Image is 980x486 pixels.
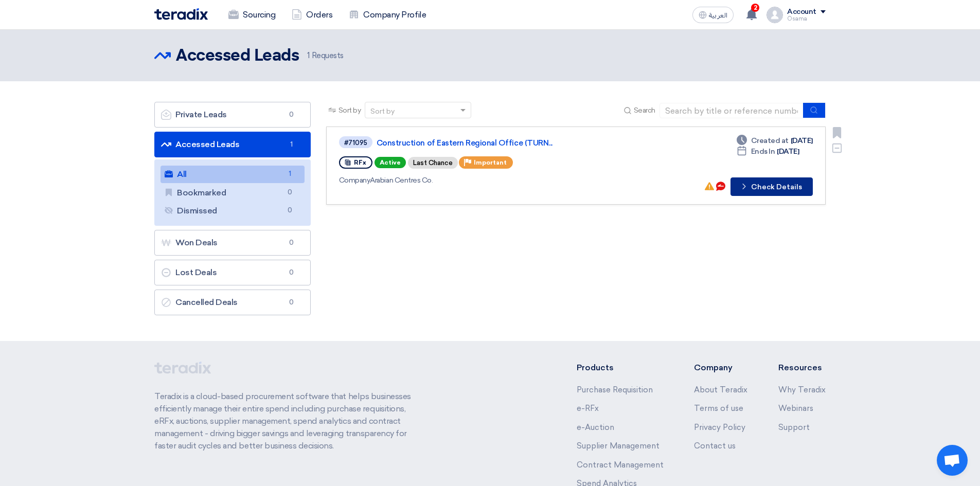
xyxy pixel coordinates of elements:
a: Contact us [694,441,736,451]
span: 2 [751,4,759,12]
span: Requests [307,50,344,62]
span: 1 [284,169,296,179]
a: Sourcing [220,4,283,26]
a: Support [778,423,810,432]
span: Ends In [751,146,775,157]
span: Sort by [338,105,361,116]
a: Supplier Management [577,441,660,451]
a: Terms of use [694,404,743,413]
a: Contract Management [577,460,664,470]
div: Last Chance [408,157,458,169]
button: Check Details [730,177,813,196]
span: 0 [286,110,298,120]
span: 0 [286,238,298,248]
a: Webinars [778,404,813,413]
span: RFx [354,159,366,166]
span: Important [474,159,507,166]
img: profile_test.png [767,7,783,23]
a: Construction of Eastern Regional Office (TURN... [377,138,634,148]
span: 1 [307,51,310,60]
span: 0 [284,187,296,198]
div: Osama [787,16,826,22]
a: Bookmarked [161,184,305,202]
span: 0 [286,297,298,308]
a: Dismissed [161,202,305,220]
a: Cancelled Deals0 [154,290,311,315]
div: [DATE] [737,135,813,146]
h2: Accessed Leads [176,46,299,66]
a: Orders [283,4,341,26]
span: 0 [284,205,296,216]
a: Lost Deals0 [154,260,311,285]
a: Company Profile [341,4,434,26]
a: Won Deals0 [154,230,311,256]
span: Active [375,157,406,168]
a: Why Teradix [778,385,826,394]
p: Teradix is a cloud-based procurement software that helps businesses efficiently manage their enti... [154,390,423,452]
li: Resources [778,362,826,374]
span: Created at [751,135,789,146]
a: e-Auction [577,423,614,432]
div: Sort by [370,106,395,117]
a: About Teradix [694,385,747,394]
div: Arabian Centres Co. [339,175,636,186]
li: Products [577,362,664,374]
a: Open chat [937,445,968,476]
div: #71095 [344,139,367,146]
span: 1 [286,139,298,150]
input: Search by title or reference number [660,103,804,118]
button: العربية [692,7,734,23]
div: Account [787,8,816,16]
a: All [161,166,305,183]
li: Company [694,362,747,374]
span: Company [339,176,370,185]
div: [DATE] [737,146,799,157]
a: Purchase Requisition [577,385,653,394]
span: 0 [286,267,298,278]
a: Accessed Leads1 [154,132,311,157]
span: Search [634,105,655,116]
span: العربية [709,12,727,19]
a: Private Leads0 [154,102,311,128]
a: e-RFx [577,404,599,413]
a: Privacy Policy [694,423,745,432]
img: Teradix logo [154,8,208,20]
